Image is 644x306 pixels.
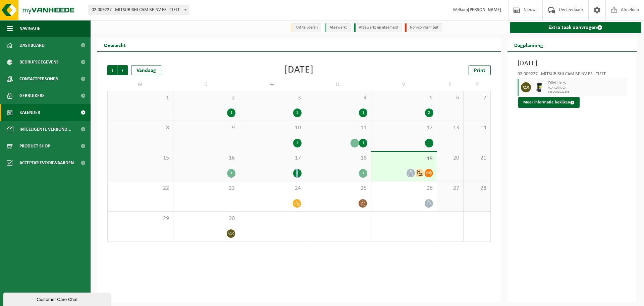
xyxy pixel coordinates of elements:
span: 15 [111,155,170,162]
div: 1 [293,108,302,117]
td: D [173,79,239,91]
li: Afgewerkt en afgemeld [354,23,401,32]
span: 16 [177,155,236,162]
span: 24 [243,185,302,192]
span: 29 [111,215,170,222]
span: Acceptatievoorwaarden [19,155,74,171]
h2: Dagplanning [507,38,550,51]
span: 5 [374,94,433,102]
td: D [305,79,371,91]
div: 1 [359,108,367,117]
div: [DATE] [284,65,314,75]
h3: [DATE] [518,58,628,69]
strong: [PERSON_NAME] [468,7,501,12]
td: Z [437,79,464,91]
span: 1 [111,94,170,102]
div: 1 [351,139,359,147]
span: Navigatie [19,20,40,37]
span: 22 [111,185,170,192]
span: 13 [440,124,460,132]
span: 21 [467,155,487,162]
span: 4 [309,94,368,102]
div: 1 [359,169,367,178]
span: Bedrijfsgegevens [19,54,59,71]
span: Intelligente verbond... [19,121,71,138]
span: 12 [374,124,433,132]
span: 02-009227 - MITSUBISHI CAM BE NV-ES - TIELT [89,5,189,15]
span: 10 [243,124,302,132]
span: 7 [467,94,487,102]
span: 02-009227 - MITSUBISHI CAM BE NV-ES - TIELT [89,5,189,15]
a: Extra taak aanvragen [510,22,642,33]
td: M [107,79,173,91]
div: 1 [359,139,367,147]
span: Oliefilters [548,81,626,86]
span: 17 [243,155,302,162]
div: 2 [425,108,433,117]
span: KGA Colli OGA [548,86,626,90]
a: Print [469,65,491,75]
span: 27 [440,185,460,192]
iframe: chat widget [3,291,112,306]
span: 8 [111,124,170,132]
span: 23 [177,185,236,192]
span: 19 [374,155,433,163]
li: Non-conformiteit [405,23,442,32]
span: 26 [374,185,433,192]
span: 20 [440,155,460,162]
span: Dashboard [19,37,45,54]
span: Print [474,68,485,73]
div: 1 [227,169,235,178]
td: W [239,79,305,91]
span: Product Shop [19,138,50,155]
li: Uit te voeren [291,23,321,32]
span: 6 [440,94,460,102]
span: 11 [309,124,368,132]
div: 1 [293,169,302,178]
span: Kalender [19,104,40,121]
td: V [371,79,437,91]
div: 1 [425,139,433,147]
div: 1 [227,108,235,117]
span: 14 [467,124,487,132]
div: Vandaag [131,65,161,75]
button: Meer informatie bekijken [518,97,580,108]
li: Afgewerkt [325,23,351,32]
img: WB-0240-HPE-BK-01 [534,82,544,92]
span: T250001922555 [548,90,626,94]
span: Vorige [107,65,117,75]
span: 30 [177,215,236,222]
span: Gebruikers [19,87,45,104]
span: Volgende [118,65,128,75]
span: 9 [177,124,236,132]
div: 1 [293,139,302,147]
span: 18 [309,155,368,162]
h2: Overzicht [97,38,132,51]
span: 25 [309,185,368,192]
div: 02-009227 - MITSUBISHI CAM BE NV-ES - TIELT [518,72,628,79]
span: 28 [467,185,487,192]
td: Z [464,79,490,91]
span: 3 [243,94,302,102]
span: Contactpersonen [19,71,58,87]
span: 2 [177,94,236,102]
